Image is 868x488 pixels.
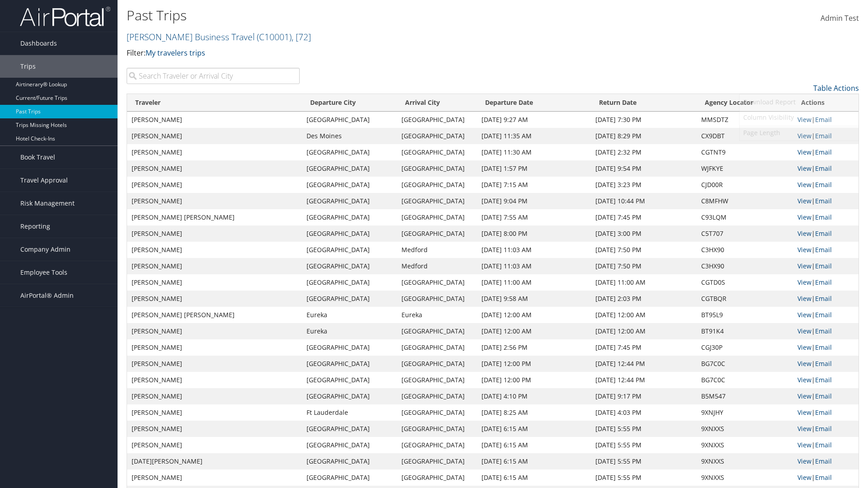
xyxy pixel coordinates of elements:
a: Column Visibility [740,110,859,125]
span: AirPortal® Admin [20,284,74,307]
span: Reporting [20,215,50,238]
span: Trips [20,55,36,78]
a: Page Length [740,125,859,141]
span: Company Admin [20,238,71,261]
span: Book Travel [20,146,55,169]
span: Risk Management [20,192,75,215]
span: Employee Tools [20,261,67,284]
span: Travel Approval [20,169,68,192]
span: Dashboards [20,32,57,55]
img: airportal-logo.png [20,6,110,27]
a: Download Report [740,94,859,110]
